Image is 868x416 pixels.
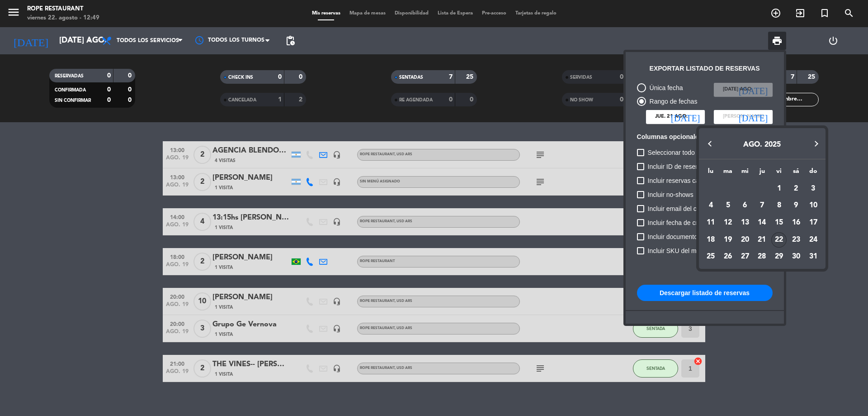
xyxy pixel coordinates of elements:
div: 30 [788,249,804,265]
td: 13 de agosto de 2025 [736,214,754,231]
td: 10 de agosto de 2025 [805,197,822,215]
td: 26 de agosto de 2025 [719,249,736,266]
td: 14 de agosto de 2025 [754,214,771,231]
td: 27 de agosto de 2025 [736,249,754,266]
button: Next month [807,135,826,153]
th: sábado [788,166,805,180]
td: 7 de agosto de 2025 [754,197,771,215]
td: 5 de agosto de 2025 [719,197,736,215]
div: 19 [720,232,736,248]
div: 25 [703,249,718,265]
div: 23 [788,232,804,248]
td: 21 de agosto de 2025 [754,231,771,249]
th: martes [719,166,736,180]
td: 11 de agosto de 2025 [703,214,720,231]
th: miércoles [736,166,754,180]
div: 21 [755,232,770,248]
td: 15 de agosto de 2025 [770,214,788,231]
div: 4 [703,198,718,213]
div: 10 [806,198,821,213]
td: 17 de agosto de 2025 [805,214,822,231]
span: AGO. 2025 [743,141,781,148]
td: 20 de agosto de 2025 [736,231,754,249]
button: Previous month [701,135,719,153]
div: 8 [771,198,787,213]
div: 6 [737,198,753,213]
div: 5 [720,198,736,213]
div: 29 [771,249,787,265]
div: 16 [788,215,804,230]
th: lunes [703,166,720,180]
td: 1 de agosto de 2025 [770,180,788,197]
div: 2 [788,181,804,196]
div: 18 [703,232,718,248]
td: 29 de agosto de 2025 [770,249,788,266]
td: 23 de agosto de 2025 [788,231,805,249]
td: 24 de agosto de 2025 [805,231,822,249]
th: domingo [805,166,822,180]
div: 1 [771,181,787,196]
td: AGO. [703,180,771,197]
div: 17 [806,215,821,230]
div: 12 [720,215,736,230]
div: 7 [755,198,770,213]
th: viernes [770,166,788,180]
td: 16 de agosto de 2025 [788,214,805,231]
td: 6 de agosto de 2025 [736,197,754,215]
div: 31 [806,249,821,265]
div: 28 [755,249,770,265]
td: 22 de agosto de 2025 [770,231,788,249]
td: 2 de agosto de 2025 [788,180,805,197]
td: 3 de agosto de 2025 [805,180,822,197]
button: Choose month and year [701,137,823,153]
div: 9 [788,198,804,213]
td: 8 de agosto de 2025 [770,197,788,215]
td: 25 de agosto de 2025 [703,249,720,266]
div: 20 [737,232,753,248]
div: 22 [771,232,787,248]
td: 18 de agosto de 2025 [703,231,720,249]
div: 26 [720,249,736,265]
div: 13 [737,215,753,230]
td: 4 de agosto de 2025 [703,197,720,215]
td: 12 de agosto de 2025 [719,214,736,231]
div: 3 [806,181,821,196]
td: 28 de agosto de 2025 [754,249,771,266]
td: 19 de agosto de 2025 [719,231,736,249]
td: 30 de agosto de 2025 [788,249,805,266]
div: 14 [755,215,770,230]
td: 31 de agosto de 2025 [805,249,822,266]
div: 24 [806,232,821,248]
th: jueves [754,166,771,180]
div: 27 [737,249,753,265]
td: 9 de agosto de 2025 [788,197,805,215]
div: 15 [771,215,787,230]
div: 11 [703,215,718,230]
